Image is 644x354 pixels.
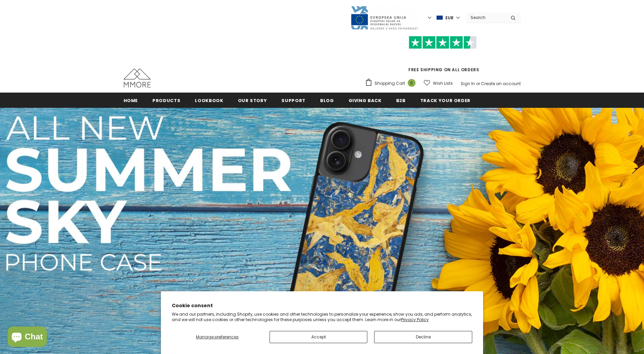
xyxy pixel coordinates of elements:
a: Products [152,93,180,108]
a: Track your order [420,93,471,108]
a: Giving back [349,93,382,108]
span: support [281,97,306,104]
span: Manage preferences [196,334,239,340]
span: Wish Lists [433,80,453,87]
span: Our Story [238,97,267,104]
img: MMORE Cases [124,68,151,87]
a: B2B [396,93,406,108]
iframe: Customer reviews powered by Trustpilot [365,49,521,66]
a: Privacy Policy [401,317,429,322]
button: Decline [374,331,472,343]
inbox-online-store-chat: Shopify online store chat [5,327,49,349]
a: Shopping Cart 0 [365,78,419,88]
img: Trust Pilot Stars [409,36,477,49]
span: Shopping Cart [374,80,405,87]
span: B2B [396,97,406,104]
span: Home [124,97,138,104]
span: FREE SHIPPING ON ALL ORDERS [365,39,521,73]
a: support [281,93,306,108]
a: Lookbook [195,93,223,108]
a: Our Story [238,93,267,108]
a: Create an account [481,81,521,86]
a: Home [124,93,138,108]
span: or [476,81,480,86]
a: Sign In [461,81,475,86]
span: Giving back [349,97,382,104]
h2: Cookie consent [172,302,472,309]
span: Track your order [420,97,471,104]
span: 0 [408,79,416,87]
button: Manage preferences [172,331,263,343]
input: Search Site [466,13,505,22]
img: Javni Razpis [350,5,418,30]
button: Accept [270,331,367,343]
span: Lookbook [195,97,223,104]
p: We and our partners, including Shopify, use cookies and other technologies to personalize your ex... [172,312,472,322]
a: Wish Lists [424,77,453,89]
span: Blog [320,97,334,104]
span: EUR [445,15,454,21]
a: Javni Razpis [350,15,418,20]
a: Blog [320,93,334,108]
span: Products [152,97,180,104]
